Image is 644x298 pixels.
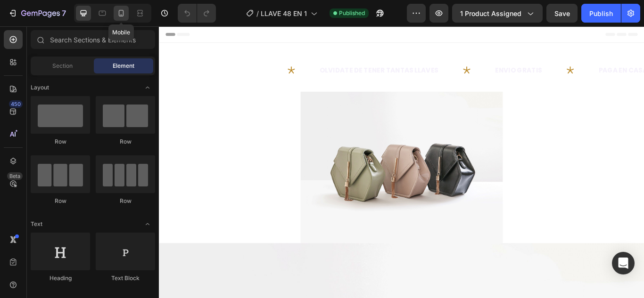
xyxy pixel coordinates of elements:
input: Search Sections & Elements [31,30,155,49]
div: Row [31,137,90,146]
span: Element [113,62,134,70]
button: Publish [581,4,621,23]
span: Section [52,62,73,70]
div: Text Block [96,274,155,282]
span: 1 product assigned [460,8,521,18]
p: 7 [62,8,66,19]
span: Toggle open [140,80,155,95]
div: Publish [589,8,613,18]
span: LLAVE 48 EN 1 [261,8,307,18]
button: Save [546,4,578,23]
span: Text [31,220,42,228]
span: Toggle open [140,217,155,232]
p: PAGA EN CASA [512,45,570,58]
span: Layout [31,83,49,92]
div: Open Intercom Messenger [612,252,635,274]
iframe: Design area [159,26,644,298]
p: OLVIDATE DE TENER TANTAS LLAVES [187,45,326,58]
button: 7 [4,4,70,23]
button: 1 product assigned [452,4,543,23]
div: Row [96,197,155,205]
div: Row [31,197,90,205]
span: / [256,8,259,18]
div: Undo/Redo [178,4,216,23]
div: Heading [31,274,90,282]
div: Row [96,137,155,146]
div: Beta [7,172,23,180]
div: 450 [9,100,23,108]
span: Save [554,9,570,17]
span: Published [339,9,365,17]
p: ENVIO GRATIS [392,45,446,58]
